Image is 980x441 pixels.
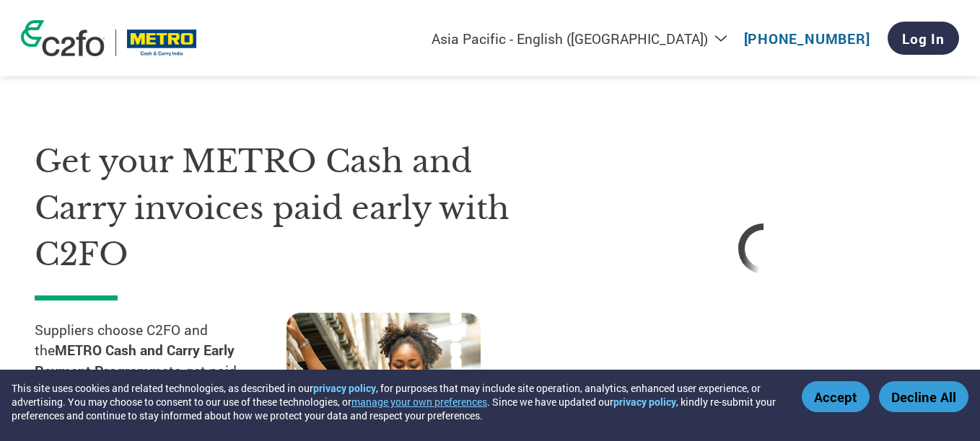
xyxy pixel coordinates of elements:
a: Log In [888,22,959,55]
a: privacy policy [313,381,376,395]
h1: Get your METRO Cash and Carry invoices paid early with C2FO [35,138,538,278]
button: Decline All [879,381,968,412]
div: This site uses cookies and related technologies, as described in our , for purposes that may incl... [12,381,781,422]
img: METRO Cash and Carry [127,30,196,56]
a: [PHONE_NUMBER] [744,30,870,48]
img: c2fo logo [21,20,105,56]
button: Accept [802,381,870,412]
strong: METRO Cash and Carry Early Payment Programme [35,341,235,380]
a: privacy policy [613,395,676,409]
button: manage your own preferences [351,395,487,409]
